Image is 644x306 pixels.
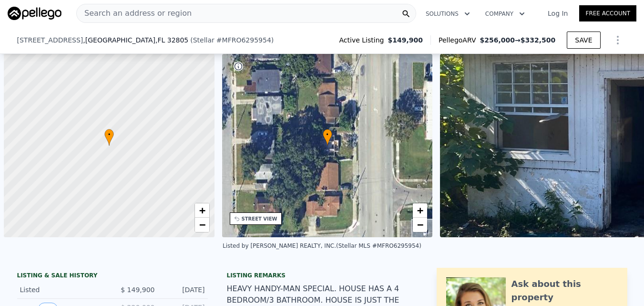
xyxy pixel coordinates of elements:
[480,36,515,44] span: $256,000
[216,36,271,44] span: # MFRO6295954
[608,31,627,50] button: Show Options
[339,35,388,45] span: Active Listing
[195,203,209,218] a: Zoom in
[417,219,423,231] span: −
[536,9,579,18] a: Log In
[579,5,636,21] a: Free Account
[413,218,427,232] a: Zoom out
[83,35,188,45] span: , [GEOGRAPHIC_DATA]
[17,272,208,281] div: LISTING & SALE HISTORY
[478,5,532,22] button: Company
[195,218,209,232] a: Zoom out
[163,285,205,295] div: [DATE]
[439,35,480,45] span: Pellego ARV
[242,215,277,222] div: STREET VIEW
[511,277,618,304] div: Ask about this property
[190,35,274,45] div: ( )
[121,286,154,294] span: $ 149,900
[20,285,105,295] div: Listed
[417,204,423,216] span: +
[521,36,556,44] span: $332,500
[8,7,61,20] img: Pellego
[323,130,332,139] span: •
[199,204,205,216] span: +
[77,8,192,19] span: Search an address or region
[17,35,83,45] span: [STREET_ADDRESS]
[227,272,418,279] div: Listing remarks
[104,130,114,139] span: •
[193,36,215,44] span: Stellar
[155,36,188,44] span: , FL 32805
[104,129,114,146] div: •
[418,5,478,22] button: Solutions
[567,32,600,49] button: SAVE
[413,203,427,218] a: Zoom in
[388,35,423,45] span: $149,900
[223,243,421,249] div: Listed by [PERSON_NAME] REALTY, INC. (Stellar MLS #MFRO6295954)
[480,35,555,45] span: →
[199,219,205,231] span: −
[323,129,332,146] div: •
